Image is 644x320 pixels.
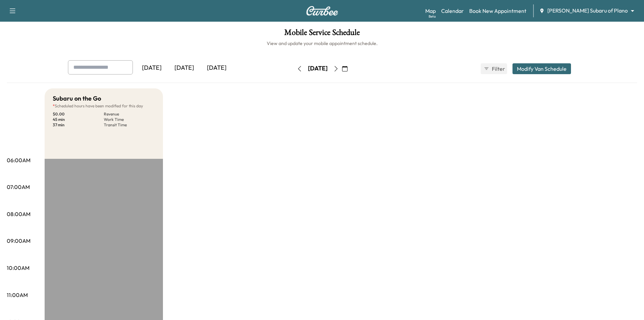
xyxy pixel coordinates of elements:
p: 08:00AM [7,210,30,218]
a: MapBeta [425,7,436,15]
span: Filter [492,65,504,73]
p: Revenue [104,111,155,117]
p: 10:00AM [7,264,29,272]
div: [DATE] [136,60,168,76]
h6: View and update your mobile appointment schedule. [7,40,637,47]
p: 09:00AM [7,237,30,245]
p: $ 0.00 [53,111,104,117]
h5: Subaru on the Go [53,94,101,103]
div: [DATE] [308,64,328,73]
img: Curbee Logo [306,6,338,16]
div: [DATE] [200,60,233,76]
p: 06:00AM [7,156,30,164]
a: Book New Appointment [469,7,526,15]
p: Scheduled hours have been modified for this day [53,103,155,109]
p: Transit Time [104,122,155,128]
span: [PERSON_NAME] Subaru of Plano [547,7,628,15]
h1: Mobile Service Schedule [7,28,637,40]
a: Calendar [441,7,464,15]
div: Beta [429,14,436,19]
button: Modify Van Schedule [512,63,571,74]
p: 11:00AM [7,291,28,299]
button: Filter [481,63,507,74]
p: 37 min [53,122,104,128]
div: [DATE] [168,60,200,76]
p: 07:00AM [7,183,30,191]
p: Work Time [104,117,155,122]
p: 45 min [53,117,104,122]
